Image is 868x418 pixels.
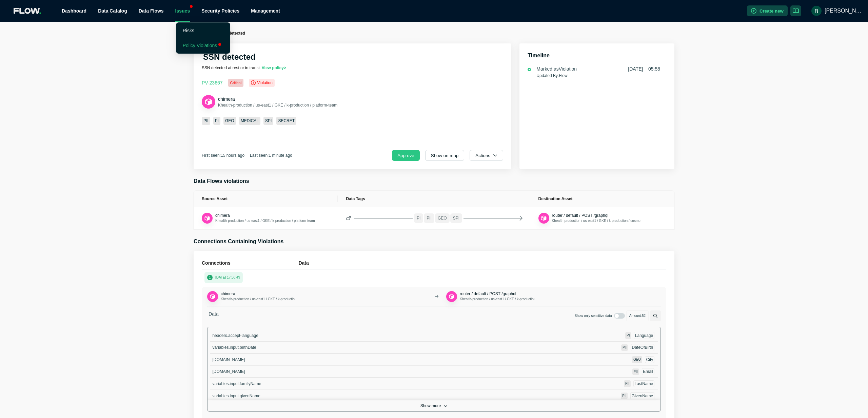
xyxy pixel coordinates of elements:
[249,79,275,87] div: Violation
[215,213,230,218] button: chimera
[212,345,256,350] span: variables.input.birthDate
[538,213,549,224] button: ApiEndpoint
[460,297,548,301] span: Khealth-production / us-east1 / GKE / k-production / cosmo
[633,358,641,361] span: GEO
[194,177,674,185] h3: Data Flows violations
[183,43,217,48] a: Policy Violations
[575,313,612,319] span: Show only sensitive data
[202,259,298,267] h5: Connections
[194,191,338,207] th: Source Asset
[215,219,315,223] span: Khealth-production / us-east1 / GKE / k-production / platform-team
[202,117,210,125] span: PII
[218,96,235,102] span: chimera
[540,215,547,222] img: ApiEndpoint
[250,153,292,158] span: Last seen:
[392,150,420,161] button: Approve
[202,153,244,158] span: First seen:
[212,369,245,374] span: [DOMAIN_NAME]
[276,117,296,125] span: SECRET
[202,213,213,224] button: Application
[209,293,216,300] img: Application
[536,72,660,79] p: Updated By: Flow
[98,8,127,14] a: Data Catalog
[446,291,534,302] div: ApiEndpointrouter / default / POST /graphqlKhealth-production / us-east1 / GKE / k-production / c...
[202,95,313,109] div: ApplicationchimeraKhealth-production / us-east1 / GKE / k-production / platform-team
[627,334,630,337] span: PI
[628,65,660,72] span: [DATE] 05:58
[212,381,261,386] span: variables.input.familyName
[204,97,213,106] img: Application
[207,291,218,302] button: Application
[528,52,666,60] h3: Timeline
[183,28,194,33] a: Risks
[207,287,661,306] div: ApplicationchimeraKhealth-production / us-east1 / GKE / k-production / platform-teamApiEndpointro...
[221,297,320,301] span: Khealth-production / us-east1 / GKE / k-production / platform-team
[207,310,220,321] span: Data
[202,213,310,224] div: ApplicationchimeraKhealth-production / us-east1 / GKE / k-production / platform-team
[207,275,213,280] span: 1
[425,150,465,161] button: Show on map
[635,333,653,338] span: Language
[632,345,653,350] span: DateOfBirth
[219,31,245,36] span: SSN detected
[221,291,235,297] button: chimera
[139,8,164,14] span: Data Flows
[470,150,503,161] button: Actions
[448,293,455,300] img: ApiEndpoint
[643,369,653,374] span: Email
[435,213,450,223] span: GEO
[202,80,223,85] span: PV- 23667
[208,400,660,411] button: Show more
[213,117,220,125] span: PI
[632,394,653,398] span: GivenName
[450,213,462,223] span: SPI
[634,370,638,374] span: PII
[635,381,653,386] span: LastName
[228,79,244,87] div: Critical
[223,117,236,125] span: GEO
[622,394,626,398] span: PII
[212,357,245,362] span: [DOMAIN_NAME]
[215,275,240,280] p: [DATE] 17:58:49
[338,191,530,207] th: Data Tags
[218,103,337,108] span: Khealth-production / us-east1 / GKE / k-production / platform-team
[626,310,649,321] span: Amount: 52
[414,213,423,223] span: PI
[269,153,292,158] div: 1 minute ago
[747,5,788,16] button: Create new
[552,219,640,223] span: Khealth-production / us-east1 / GKE / k-production / cosmo
[446,291,457,302] button: ApiEndpoint
[263,117,273,125] span: SPI
[194,237,674,246] h3: Connections Containing Violations
[203,52,256,62] h2: SSN detected
[623,346,627,349] span: PII
[530,191,674,207] th: Destination Asset
[552,213,609,218] button: router / default / POST /graphql
[204,272,243,283] button: 1[DATE] 17:58:49
[204,215,211,222] img: Application
[239,117,260,125] span: MEDICAL
[625,382,629,385] span: PII
[538,213,640,224] div: ApiEndpointrouter / default / POST /graphqlKhealth-production / us-east1 / GKE / k-production / c...
[646,357,653,362] span: City
[811,6,822,16] img: AAcHTtcI0xGOomghb1RBvSzOTJHXFekmQuAt0EftsSdQoAR-=s96-c
[202,95,215,109] button: Application
[202,259,666,269] div: ConnectionsData
[298,259,666,267] h5: Data
[202,65,383,71] p: SSN detected at rest or in transit
[460,291,516,297] button: router / default / POST /graphql
[207,291,295,302] div: ApplicationchimeraKhealth-production / us-east1 / GKE / k-production / platform-team
[212,333,258,338] span: headers.accept-language
[262,65,286,70] a: View policy>
[424,213,434,223] span: PII
[221,153,244,158] div: 15 hours ago
[201,8,239,14] a: Security Policies
[212,394,260,398] span: variables.input.givenName
[536,65,577,72] div: Marked as Violation
[62,8,86,14] a: Dashboard
[218,96,235,102] button: chimera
